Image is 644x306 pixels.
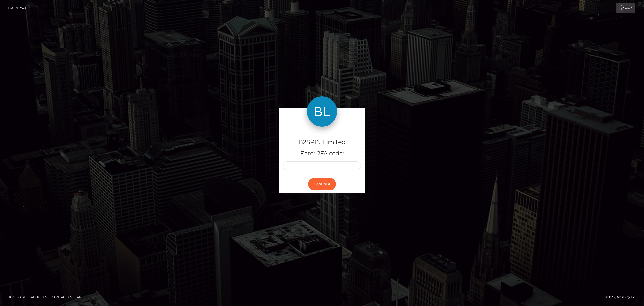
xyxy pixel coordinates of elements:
a: Homepage [6,293,28,301]
h5: Enter 2FA code: [283,150,361,158]
a: API [75,293,85,301]
a: About Us [29,293,49,301]
a: Contact Us [50,293,74,301]
button: Continue [308,178,336,190]
img: B2SPIN Limited [307,96,337,127]
a: Login [616,3,635,13]
h4: B2SPIN Limited [283,138,361,147]
div: © 2025 , MassPay Inc. [605,294,640,300]
a: Login Page [8,3,27,13]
